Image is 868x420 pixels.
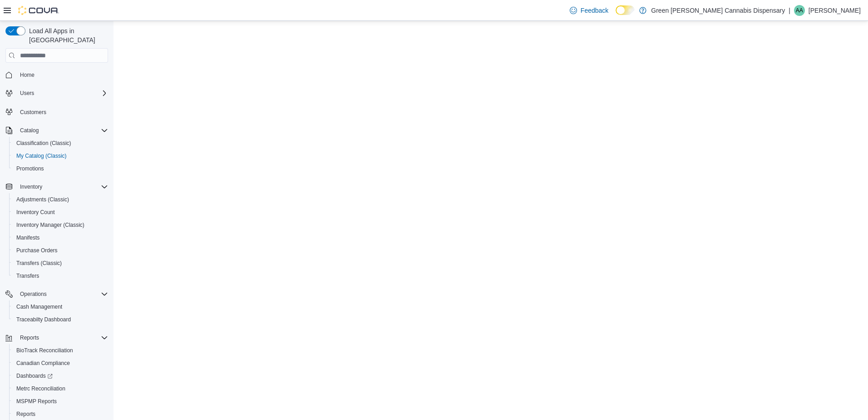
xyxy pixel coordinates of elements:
[16,260,62,267] span: Transfers (Classic)
[16,332,108,343] span: Reports
[794,5,805,16] div: Amy Akers
[13,314,108,325] span: Traceabilty Dashboard
[13,358,108,369] span: Canadian Compliance
[20,109,46,116] span: Customers
[13,245,61,256] a: Purchase Orders
[13,383,69,394] a: Metrc Reconciliation
[13,301,66,312] a: Cash Management
[16,165,44,172] span: Promotions
[25,26,108,45] span: Load All Apps in [GEOGRAPHIC_DATA]
[13,232,108,243] span: Manifests
[16,372,53,380] span: Dashboards
[2,288,112,300] button: Operations
[2,180,112,193] button: Inventory
[13,396,60,407] a: MSPMP Reports
[13,258,65,269] a: Transfers (Classic)
[13,409,39,420] a: Reports
[16,69,108,80] span: Home
[16,88,38,99] button: Users
[16,140,71,147] span: Classification (Classic)
[16,107,50,118] a: Customers
[16,106,108,117] span: Customers
[2,331,112,344] button: Reports
[13,345,108,356] span: BioTrack Reconciliation
[13,258,108,269] span: Transfers (Classic)
[9,244,112,257] button: Purchase Orders
[616,5,635,15] input: Dark Mode
[16,303,62,310] span: Cash Management
[13,314,74,325] a: Traceabilty Dashboard
[13,270,108,281] span: Transfers
[566,1,612,20] a: Feedback
[13,270,43,281] a: Transfers
[13,370,56,381] a: Dashboards
[13,194,73,205] a: Adjustments (Classic)
[20,90,34,97] span: Users
[9,193,112,206] button: Adjustments (Classic)
[9,370,112,382] a: Dashboards
[16,209,55,216] span: Inventory Count
[2,87,112,100] button: Users
[9,344,112,357] button: BioTrack Reconciliation
[13,383,108,394] span: Metrc Reconciliation
[2,124,112,137] button: Catalog
[789,5,790,16] p: |
[13,345,77,356] a: BioTrack Reconciliation
[2,105,112,118] button: Customers
[9,219,112,231] button: Inventory Manager (Classic)
[13,138,108,149] span: Classification (Classic)
[16,70,38,80] a: Home
[16,272,39,280] span: Transfers
[9,270,112,282] button: Transfers
[13,138,75,149] a: Classification (Classic)
[13,358,74,369] a: Canadian Compliance
[9,231,112,244] button: Manifests
[2,68,112,81] button: Home
[796,5,803,16] span: AA
[20,290,47,298] span: Operations
[13,194,108,205] span: Adjustments (Classic)
[13,207,108,218] span: Inventory Count
[16,125,42,136] button: Catalog
[16,316,71,323] span: Traceabilty Dashboard
[16,125,108,136] span: Catalog
[13,220,88,230] a: Inventory Manager (Classic)
[13,207,59,218] a: Inventory Count
[13,150,70,161] a: My Catalog (Classic)
[581,6,608,15] span: Feedback
[16,332,43,343] button: Reports
[651,5,785,16] p: Green [PERSON_NAME] Cannabis Dispensary
[20,127,39,134] span: Catalog
[13,220,108,230] span: Inventory Manager (Classic)
[16,247,58,254] span: Purchase Orders
[20,183,42,190] span: Inventory
[13,301,108,312] span: Cash Management
[16,410,35,418] span: Reports
[9,162,112,175] button: Promotions
[9,137,112,150] button: Classification (Classic)
[20,334,39,341] span: Reports
[16,289,108,300] span: Operations
[13,163,108,174] span: Promotions
[13,409,108,420] span: Reports
[18,6,59,15] img: Cova
[16,181,108,192] span: Inventory
[9,357,112,370] button: Canadian Compliance
[9,313,112,326] button: Traceabilty Dashboard
[13,370,108,381] span: Dashboards
[9,395,112,408] button: MSPMP Reports
[13,245,108,256] span: Purchase Orders
[16,181,46,192] button: Inventory
[9,150,112,162] button: My Catalog (Classic)
[16,152,67,160] span: My Catalog (Classic)
[16,385,65,392] span: Metrc Reconciliation
[13,163,48,174] a: Promotions
[809,5,861,16] p: [PERSON_NAME]
[16,289,50,300] button: Operations
[16,360,70,367] span: Canadian Compliance
[16,347,73,354] span: BioTrack Reconciliation
[16,221,84,229] span: Inventory Manager (Classic)
[16,196,69,203] span: Adjustments (Classic)
[20,71,35,79] span: Home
